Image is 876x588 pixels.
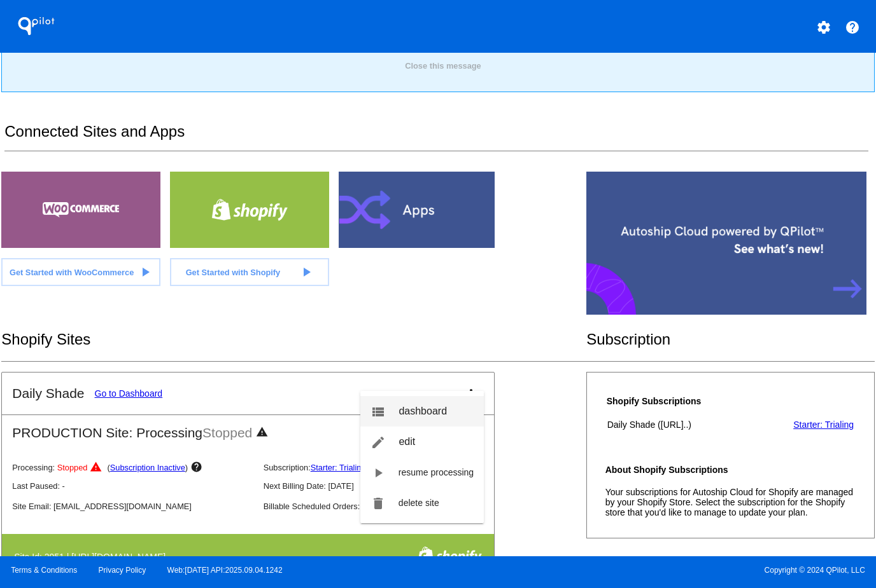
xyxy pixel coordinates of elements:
mat-icon: edit [371,435,386,450]
span: delete site [399,498,439,508]
mat-icon: delete [371,496,386,511]
mat-icon: view_list [371,404,386,420]
span: edit [399,436,415,447]
mat-icon: play_arrow [371,465,386,481]
span: dashboard [399,406,447,416]
span: resume processing [399,467,474,477]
